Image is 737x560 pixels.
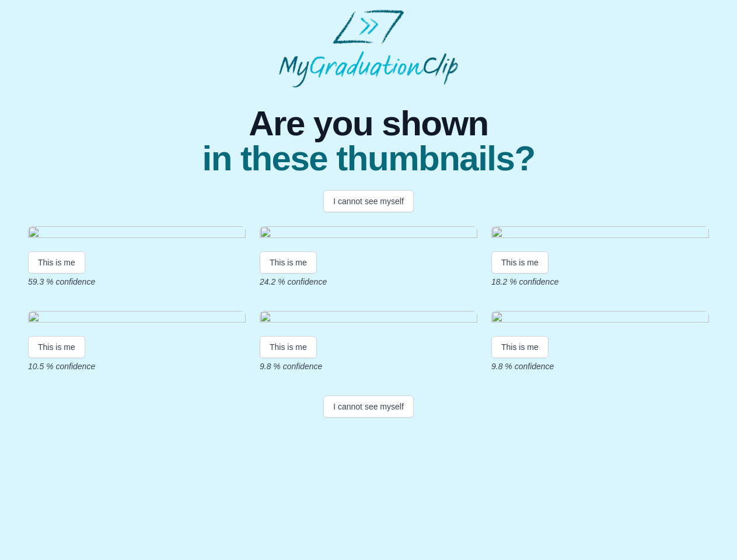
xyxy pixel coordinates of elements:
p: 9.8 % confidence [260,360,477,372]
img: ef8f9696c0d941c310c6ad5b7883ac635152c1dd.gif [28,226,246,242]
button: This is me [28,336,85,358]
span: Are you shown [202,106,535,141]
p: 10.5 % confidence [28,360,246,372]
img: 42dd3d64143e809bb27368dc3f658329a89ab20a.gif [28,311,246,327]
button: This is me [491,336,549,358]
button: I cannot see myself [323,190,414,212]
button: This is me [491,251,549,274]
p: 9.8 % confidence [491,360,709,372]
button: This is me [28,251,85,274]
button: This is me [260,251,317,274]
button: This is me [260,336,317,358]
p: 24.2 % confidence [260,276,477,288]
p: 59.3 % confidence [28,276,246,288]
img: cd49cdbbe8629e548a7fc050b93fefdf93c58b5a.gif [260,311,477,327]
img: ab2102ef621889cb535cd66b1c6a094d543160a0.gif [491,226,709,242]
button: I cannot see myself [323,395,414,418]
img: 6d6e110349bd6edaa2c12e5fdbef5377757f1eff.gif [260,226,477,242]
span: in these thumbnails? [202,141,535,176]
p: 18.2 % confidence [491,276,709,288]
img: MyGraduationClip [279,9,459,87]
img: c16d98ebb58b9deab12773ddd85616e04e010f41.gif [491,311,709,327]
